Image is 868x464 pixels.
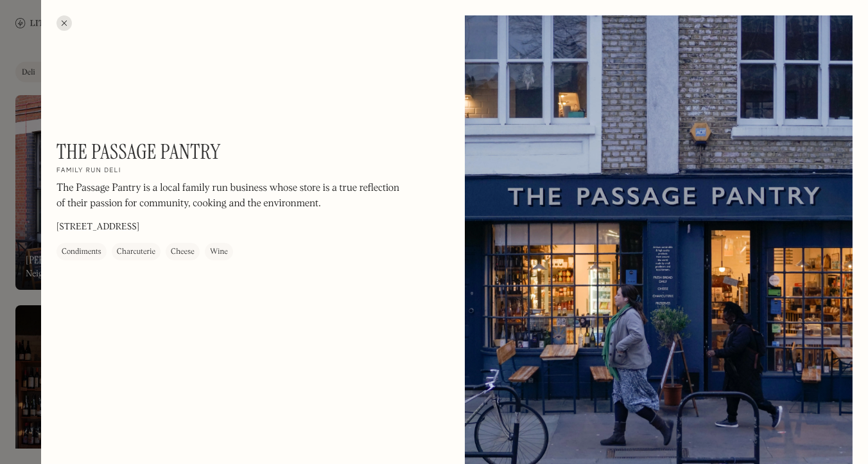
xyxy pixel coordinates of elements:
[56,181,403,211] p: The Passage Pantry is a local family run business whose store is a true reflection of their passi...
[56,139,221,164] h1: The Passage Pantry
[56,166,121,175] h2: Family run deli
[56,220,139,234] p: [STREET_ADDRESS]
[210,245,228,258] div: Wine
[117,245,155,258] div: Charcuterie
[171,245,195,258] div: Cheese
[62,245,101,258] div: Condiments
